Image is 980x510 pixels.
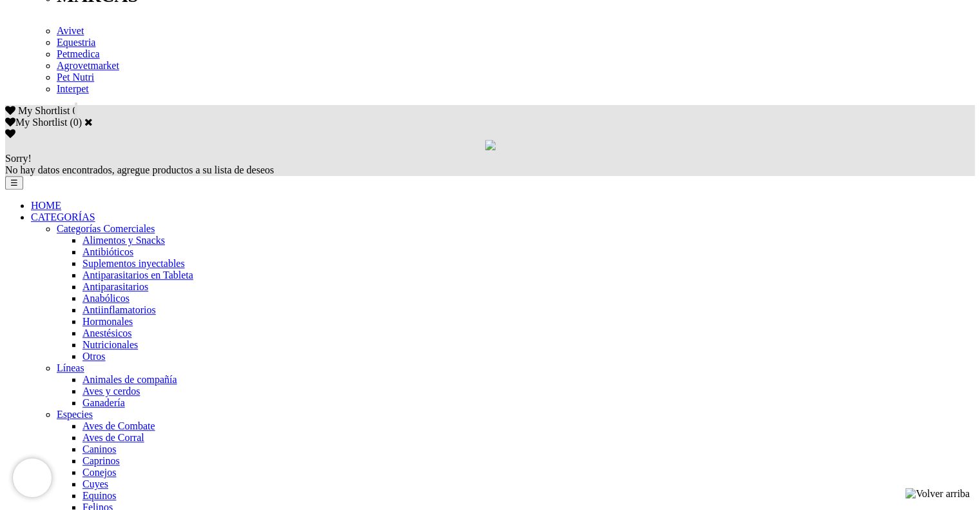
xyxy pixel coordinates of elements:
label: My Shortlist [5,117,67,128]
img: loading.gif [485,140,495,150]
a: Suplementos inyectables [82,258,185,269]
a: Conejos [82,467,116,478]
a: Ganadería [82,397,125,408]
a: Caprinos [82,455,120,466]
a: Hormonales [82,316,133,327]
iframe: Brevo live chat [13,458,52,497]
a: Caninos [82,444,116,455]
a: Interpet [57,83,89,94]
a: Animales de compañía [82,374,177,385]
a: Equinos [82,490,116,501]
a: Anestésicos [82,328,131,338]
a: Nutricionales [82,339,138,350]
a: Antiparasitarios en Tableta [82,270,193,280]
a: HOME [31,200,61,211]
a: Agrovetmarket [57,60,119,71]
a: Alimentos y Snacks [82,235,165,246]
a: Aves de Corral [82,432,144,443]
a: Otros [82,351,106,362]
button: ☰ [5,176,23,190]
a: Avivet [57,25,84,36]
label: 0 [73,117,79,128]
a: Aves de Combate [82,420,155,431]
a: Especies [57,409,93,420]
span: Sorry! [5,153,32,164]
span: My Shortlist [18,105,70,116]
a: CATEGORÍAS [31,211,95,222]
a: Antiinflamatorios [82,304,156,315]
div: No hay datos encontrados, agregue productos a su lista de deseos [5,153,975,176]
a: Cerrar [84,117,93,127]
a: Categorías Comerciales [57,223,155,234]
a: Aves y cerdos [82,386,140,397]
a: Antiparasitarios [82,281,148,292]
a: Petmedica [57,48,100,59]
a: Antibióticos [82,246,133,257]
span: ( ) [70,117,82,128]
a: Pet Nutri [57,72,94,83]
img: Volver arriba [905,488,970,500]
span: 0 [72,105,77,116]
a: Equestria [57,37,95,48]
a: Anabólicos [82,293,130,304]
a: Líneas [57,362,84,373]
a: Cuyes [82,478,108,489]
